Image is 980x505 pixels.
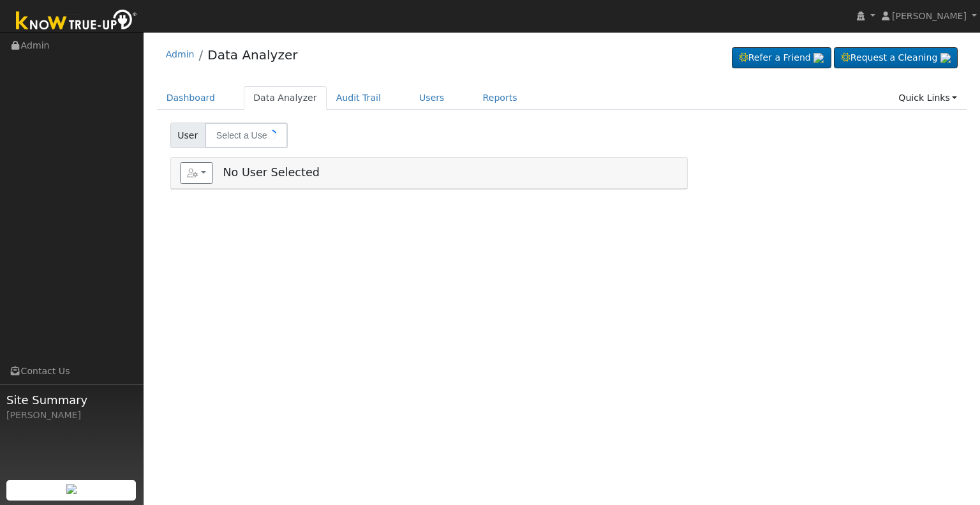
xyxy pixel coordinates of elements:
a: Refer a Friend [732,47,831,69]
a: Data Analyzer [207,47,297,63]
span: [PERSON_NAME] [892,11,967,21]
img: retrieve [813,53,824,63]
img: Know True-Up [10,7,144,36]
span: User [170,123,205,148]
img: retrieve [66,484,77,494]
a: Users [410,86,454,110]
a: Request a Cleaning [834,47,958,69]
a: Dashboard [157,86,225,110]
div: [PERSON_NAME] [6,409,137,422]
input: Select a User [205,123,288,148]
span: Site Summary [6,391,137,409]
h5: No User Selected [180,162,678,184]
a: Quick Links [889,86,967,110]
a: Reports [473,86,527,110]
img: retrieve [940,53,951,63]
a: Admin [166,49,195,59]
a: Data Analyzer [244,86,327,110]
a: Audit Trail [327,86,390,110]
